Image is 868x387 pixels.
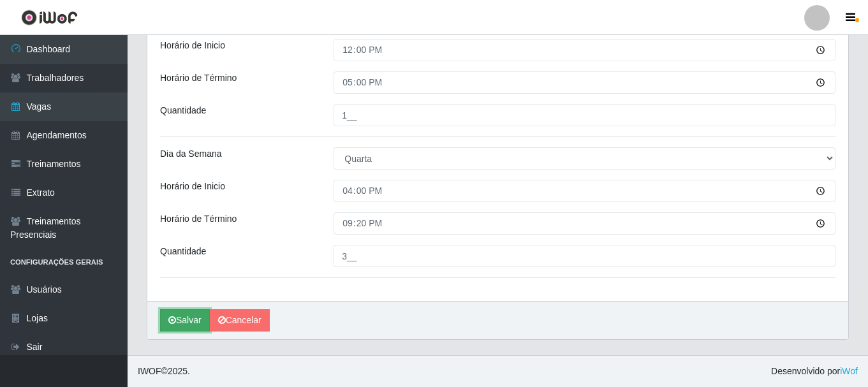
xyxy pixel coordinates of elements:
label: Horário de Inicio [160,39,225,52]
label: Quantidade [160,104,206,117]
label: Horário de Término [160,71,237,85]
label: Horário de Inicio [160,180,225,193]
input: Informe a quantidade... [334,245,835,267]
button: Salvar [160,309,210,332]
img: CoreUI Logo [21,10,78,26]
input: 00:00 [334,212,835,235]
a: Cancelar [210,309,270,332]
label: Quantidade [160,245,206,258]
span: IWOF [138,366,161,376]
input: 00:00 [334,180,835,202]
input: 00:00 [334,39,835,61]
span: Desenvolvido por [771,365,858,378]
input: Informe a quantidade... [334,104,835,126]
label: Horário de Término [160,212,237,226]
input: 00:00 [334,71,835,94]
span: © 2025 . [138,365,190,378]
label: Dia da Semana [160,147,222,161]
a: iWof [840,366,858,376]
